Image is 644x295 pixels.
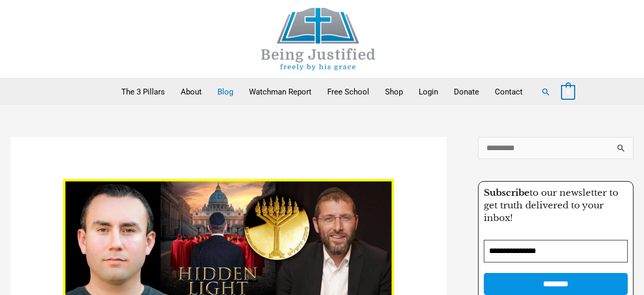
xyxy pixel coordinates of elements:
[113,79,173,105] a: The 3 Pillars
[487,79,531,105] a: Contact
[566,88,570,96] span: 0
[241,79,319,105] a: Watchman Report
[561,87,575,97] a: View Shopping Cart, empty
[113,79,531,105] nav: Primary Site Navigation
[446,79,487,105] a: Donate
[484,187,618,224] span: to our newsletter to get truth delivered to your inbox!
[377,79,411,105] a: Shop
[173,79,210,105] a: About
[319,79,377,105] a: Free School
[484,187,529,198] strong: Subscribe
[541,87,550,97] a: Search button
[240,8,397,70] img: Being Justified
[63,267,394,276] a: Read: Yoel Gold interview on his latest film ‘Hidden Light’
[411,79,446,105] a: Login
[210,79,241,105] a: Blog
[484,240,628,262] input: Email Address *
